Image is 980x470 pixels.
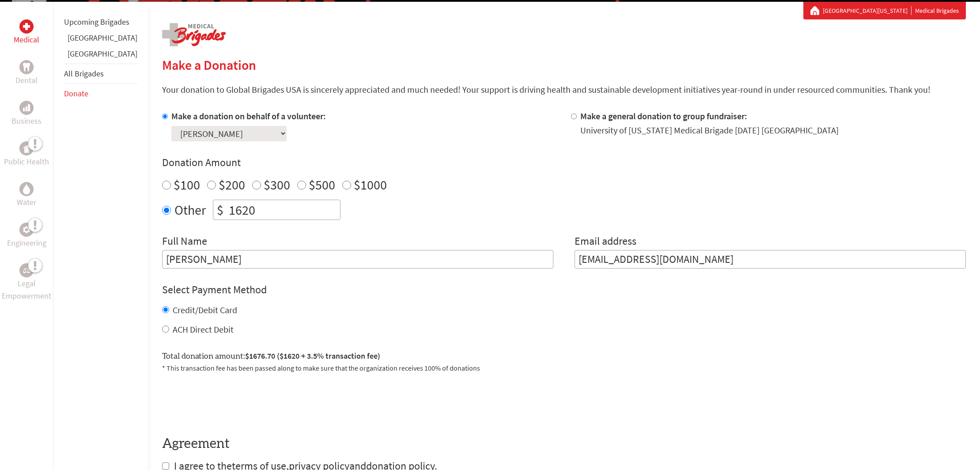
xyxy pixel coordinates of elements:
[174,200,206,220] label: Other
[15,74,38,87] p: Dental
[68,33,137,43] a: [GEOGRAPHIC_DATA]
[575,234,636,250] label: Email address
[245,351,380,361] span: $1676.70 ($1620 + 3.5% transaction fee)
[2,277,51,302] p: Legal Empowerment
[580,124,839,136] div: University of [US_STATE] Medical Brigade [DATE] [GEOGRAPHIC_DATA]
[64,12,137,32] li: Upcoming Brigades
[19,223,34,237] div: Engineering
[11,101,42,127] a: BusinessBusiness
[4,155,49,168] p: Public Health
[162,57,966,73] h2: Make a Donation
[2,263,51,302] a: Legal EmpowermentLegal Empowerment
[810,6,959,15] div: Medical Brigades
[162,83,966,96] p: Your donation to Global Brigades USA is sincerely appreciated and much needed! Your support is dr...
[23,226,30,233] img: Engineering
[162,283,966,297] h4: Select Payment Method
[19,101,34,115] div: Business
[15,60,38,87] a: DentalDental
[7,237,46,249] p: Engineering
[162,350,380,363] label: Total donation amount:
[4,141,49,168] a: Public HealthPublic Health
[213,200,227,220] div: $
[19,60,34,74] div: Dental
[64,68,104,79] a: All Brigades
[162,23,226,46] img: logo-medical.png
[14,34,39,46] p: Medical
[19,141,34,155] div: Public Health
[64,64,137,84] li: All Brigades
[171,110,326,121] label: Make a donation on behalf of a volunteer:
[162,155,966,170] h4: Donation Amount
[227,200,340,220] input: Enter Amount
[19,263,34,277] div: Legal Empowerment
[19,182,34,196] div: Water
[23,23,30,30] img: Medical
[162,436,966,452] h4: Agreement
[23,104,30,111] img: Business
[823,6,912,15] a: [GEOGRAPHIC_DATA][US_STATE]
[64,84,137,103] li: Donate
[19,19,34,34] div: Medical
[162,384,296,418] iframe: reCAPTCHA
[23,268,30,273] img: Legal Empowerment
[174,176,200,193] label: $100
[173,304,237,315] label: Credit/Debit Card
[309,176,335,193] label: $500
[23,63,30,71] img: Dental
[68,49,137,59] a: [GEOGRAPHIC_DATA]
[162,250,553,269] input: Enter Full Name
[64,88,88,99] a: Donate
[173,324,234,335] label: ACH Direct Debit
[7,223,46,249] a: EngineeringEngineering
[575,250,966,269] input: Your Email
[162,234,207,250] label: Full Name
[23,144,30,153] img: Public Health
[17,182,36,208] a: WaterWater
[64,17,129,27] a: Upcoming Brigades
[264,176,290,193] label: $300
[64,32,137,48] li: Ghana
[580,110,747,121] label: Make a general donation to group fundraiser:
[14,19,39,46] a: MedicalMedical
[354,176,387,193] label: $1000
[23,184,30,194] img: Water
[64,48,137,64] li: Guatemala
[162,363,966,373] p: * This transaction fee has been passed along to make sure that the organization receives 100% of ...
[11,115,42,127] p: Business
[17,196,36,208] p: Water
[219,176,245,193] label: $200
